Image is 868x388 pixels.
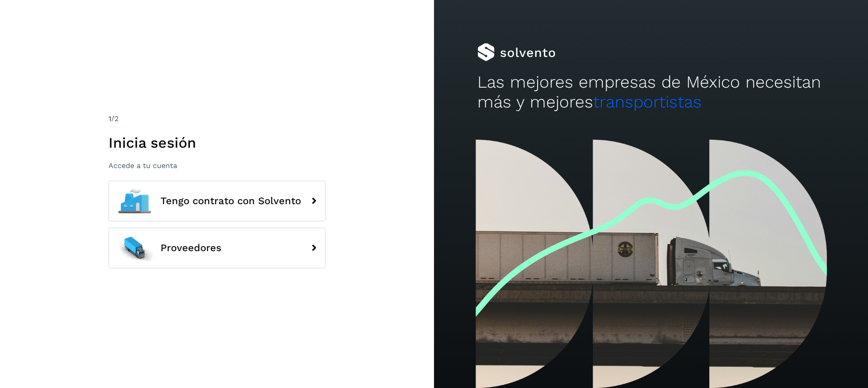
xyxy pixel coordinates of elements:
[108,114,111,123] span: 1
[108,134,325,151] h1: Inicia sesión
[108,181,325,221] button: Tengo contrato con Solvento
[108,113,325,124] div: /2
[108,161,325,170] p: Accede a tu cuenta
[593,92,702,112] span: transportistas
[477,72,825,112] h2: Las mejores empresas de México necesitan más y mejores
[160,243,222,253] span: Proveedores
[160,196,301,206] span: Tengo contrato con Solvento
[108,228,325,268] button: Proveedores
